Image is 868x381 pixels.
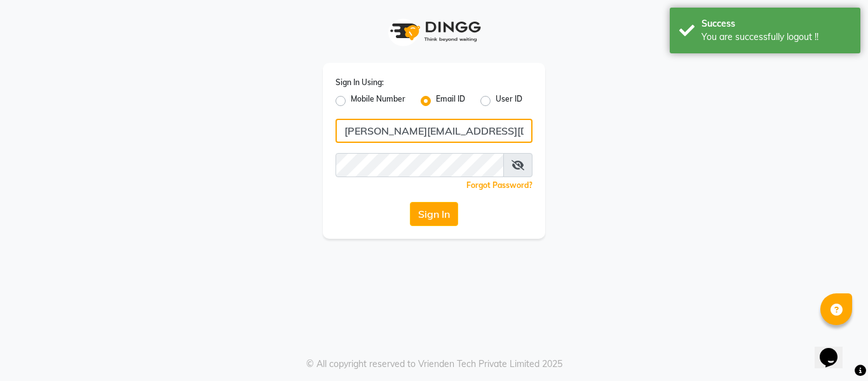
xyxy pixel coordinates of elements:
[466,180,532,190] a: Forgot Password?
[436,93,465,109] label: Email ID
[383,13,485,50] img: logo1.svg
[410,202,458,226] button: Sign In
[336,77,384,88] label: Sign In Using:
[496,93,522,109] label: User ID
[351,93,405,109] label: Mobile Number
[336,119,532,143] input: Username
[702,17,851,30] div: Success
[336,153,504,177] input: Username
[702,30,851,44] div: You are successfully logout !!
[815,330,855,368] iframe: chat widget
